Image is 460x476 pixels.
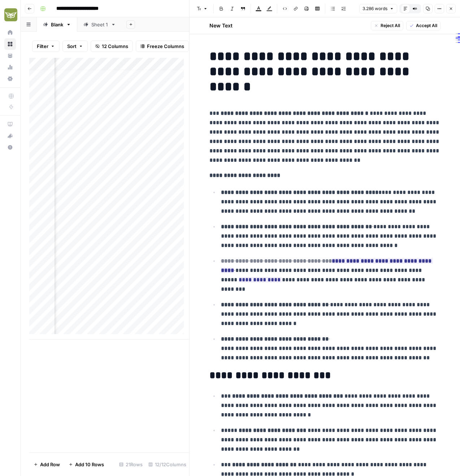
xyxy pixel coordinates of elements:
div: What's new? [5,130,16,141]
button: Help + Support [4,142,16,153]
button: Accept All [406,21,441,30]
a: AirOps Academy [4,118,16,130]
button: 12 Columns [91,40,133,52]
a: Browse [4,38,16,50]
a: Your Data [4,50,16,61]
span: 3.286 words [363,5,387,12]
button: Freeze Columns [136,40,189,52]
button: Workspace: Evergreen Media [4,6,16,24]
button: What's new? [4,130,16,142]
button: Filter [32,40,60,52]
span: Accept All [416,22,437,29]
button: 3.286 words [359,4,397,13]
span: Add Row [40,461,60,468]
span: Sort [67,43,77,50]
div: 21 Rows [116,459,146,470]
span: Freeze Columns [147,43,184,50]
a: Usage [4,61,16,73]
span: Reject All [381,22,400,29]
button: Add Row [29,459,64,470]
span: Filter [37,43,48,50]
span: Add 10 Rows [75,461,104,468]
div: Sheet 1 [91,21,108,28]
a: Home [4,27,16,38]
img: Evergreen Media Logo [4,8,17,21]
div: Blank [51,21,63,28]
a: Settings [4,73,16,85]
button: Reject All [371,21,403,30]
div: 12/12 Columns [146,459,189,470]
a: Sheet 1 [77,17,122,32]
button: Sort [62,40,88,52]
h2: New Text [209,22,233,29]
button: Add 10 Rows [64,459,108,470]
a: Blank [37,17,77,32]
span: 12 Columns [102,43,128,50]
